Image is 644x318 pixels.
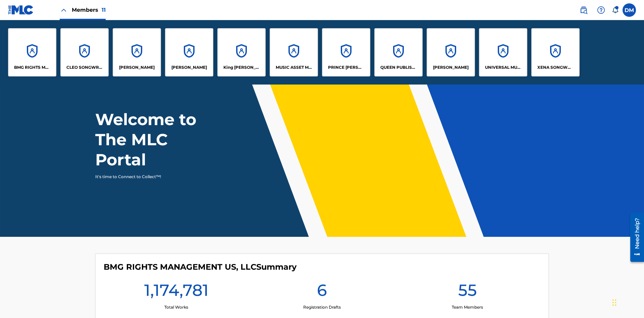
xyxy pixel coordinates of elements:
a: AccountsXENA SONGWRITER [531,28,580,76]
a: Accounts[PERSON_NAME] [427,28,475,76]
p: Total Works [164,304,188,310]
p: CLEO SONGWRITER [66,64,103,70]
a: AccountsCLEO SONGWRITER [60,28,109,76]
img: Close [60,6,68,14]
div: Notifications [612,7,619,13]
p: QUEEN PUBLISHA [380,64,417,70]
h1: 1,174,781 [144,280,209,304]
p: Registration Drafts [303,304,341,310]
span: Members [72,6,106,14]
img: help [597,6,605,14]
p: MUSIC ASSET MANAGEMENT (MAM) [276,64,312,70]
a: AccountsPRINCE [PERSON_NAME] [322,28,370,76]
h1: 6 [317,280,327,304]
iframe: Resource Center [625,210,644,265]
p: BMG RIGHTS MANAGEMENT US, LLC [14,64,51,70]
p: EYAMA MCSINGER [171,64,207,70]
p: It's time to Connect to Collect™! [95,174,212,180]
p: PRINCE MCTESTERSON [328,64,365,70]
div: Drag [612,293,616,313]
a: AccountsMUSIC ASSET MANAGEMENT (MAM) [270,28,318,76]
a: AccountsBMG RIGHTS MANAGEMENT US, LLC [8,28,56,76]
a: Accounts[PERSON_NAME] [165,28,213,76]
h1: Welcome to The MLC Portal [95,109,221,170]
p: Team Members [452,304,483,310]
a: AccountsUNIVERSAL MUSIC PUB GROUP [479,28,527,76]
p: King McTesterson [223,64,260,70]
img: search [580,6,588,14]
div: Help [594,3,608,17]
iframe: Chat Widget [610,286,644,318]
h4: BMG RIGHTS MANAGEMENT US, LLC [104,262,297,272]
a: AccountsQUEEN PUBLISHA [374,28,423,76]
a: Accounts[PERSON_NAME] [113,28,161,76]
p: XENA SONGWRITER [537,64,574,70]
img: MLC Logo [8,5,34,15]
p: ELVIS COSTELLO [119,64,155,70]
h1: 55 [458,280,477,304]
p: RONALD MCTESTERSON [433,64,469,70]
span: 11 [102,7,106,13]
div: User Menu [623,3,636,17]
a: AccountsKing [PERSON_NAME] [217,28,266,76]
p: UNIVERSAL MUSIC PUB GROUP [485,64,522,70]
a: Public Search [577,3,590,17]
